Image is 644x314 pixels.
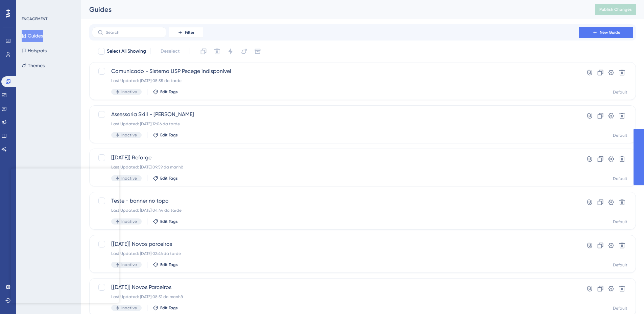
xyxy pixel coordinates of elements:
[160,176,178,181] span: Edit Tags
[599,7,632,12] span: Publish Changes
[153,219,178,224] button: Edit Tags
[600,30,620,35] span: New Guide
[169,27,203,38] button: Filter
[153,262,178,267] button: Edit Tags
[160,132,178,138] span: Edit Tags
[111,78,560,83] div: Last Updated: [DATE] 05:55 da tarde
[111,121,560,127] div: Last Updated: [DATE] 12:06 da tarde
[613,133,627,138] div: Default
[111,208,560,213] div: Last Updated: [DATE] 04:44 da tarde
[22,45,47,57] button: Hotspots
[111,294,560,299] div: Last Updated: [DATE] 08:51 da manhã
[153,176,178,181] button: Edit Tags
[121,305,137,311] span: Inactive
[111,197,560,205] span: Teste - banner no topo
[121,262,137,267] span: Inactive
[161,47,180,55] span: Deselect
[613,176,627,181] div: Default
[111,251,560,256] div: Last Updated: [DATE] 02:46 da tarde
[616,287,636,308] iframe: UserGuiding AI Assistant Launcher
[153,305,178,311] button: Edit Tags
[121,176,137,181] span: Inactive
[121,219,137,224] span: Inactive
[107,47,146,55] span: Select All Showing
[160,262,178,267] span: Edit Tags
[121,132,137,138] span: Inactive
[160,305,178,311] span: Edit Tags
[154,45,186,57] button: Deselect
[579,27,633,38] button: New Guide
[160,219,178,224] span: Edit Tags
[111,283,560,291] span: [[DATE]] Novos Parceiros
[106,30,161,35] input: Search
[111,67,560,75] span: Comunicado - Sistema USP Pecege indisponível
[121,89,137,95] span: Inactive
[89,5,578,14] div: Guides
[111,240,560,248] span: [[DATE]] Novos parceiros
[613,89,627,95] div: Default
[111,164,560,170] div: Last Updated: [DATE] 09:59 da manhã
[595,4,636,15] button: Publish Changes
[613,219,627,225] div: Default
[613,262,627,268] div: Default
[22,30,43,42] button: Guides
[111,154,560,162] span: [[DATE]] Reforge
[153,89,178,95] button: Edit Tags
[22,59,45,72] button: Themes
[185,30,194,35] span: Filter
[111,110,560,119] span: Assessoria Skill - [PERSON_NAME]
[160,89,178,95] span: Edit Tags
[22,16,47,22] div: ENGAGEMENT
[153,132,178,138] button: Edit Tags
[613,306,627,311] div: Default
